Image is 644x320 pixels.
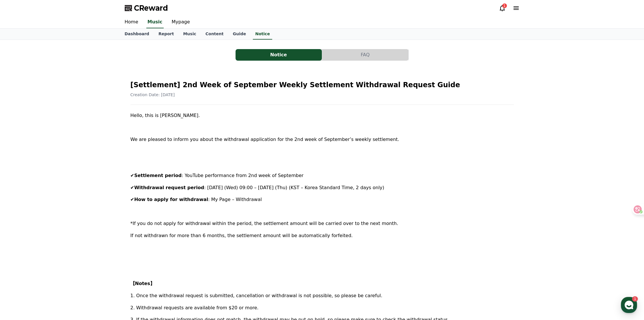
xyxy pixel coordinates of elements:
a: Notice [253,29,272,40]
span: 2. Withdrawal requests are available from $20 or more. [130,305,259,310]
a: CReward [125,3,168,13]
span: Creation Date: [DATE] [130,92,175,97]
span: We are pleased to inform you about the withdrawal application for the 2nd week of September’s wee... [130,137,399,142]
span: ✔ [130,197,134,202]
a: Guide [228,29,251,40]
a: Home [120,16,143,28]
span: If not withdrawn for more than 6 months, the settlement amount will be automatically forfeited. [130,233,353,238]
a: Content [201,29,228,40]
div: 1 [502,3,507,8]
h2: [Settlement] 2nd Week of September Weekly Settlement Withdrawal Request Guide [130,80,514,90]
strong: 【Notes】 [130,281,155,286]
strong: Withdrawal request period [134,185,204,190]
span: 1. Once the withdrawal request is submitted, cancellation or withdrawal is not possible, so pleas... [130,293,382,298]
span: Hello, this is [PERSON_NAME]. [130,113,200,118]
a: Report [154,29,179,40]
span: : My Page – Withdrawal [208,197,262,202]
a: 1 [499,5,506,12]
span: : [DATE] (Wed) 09:00 – [DATE] (Thu) (KST – Korea Standard Time, 2 days only) [204,185,384,190]
a: Mypage [167,16,195,28]
a: Music [178,29,201,40]
span: *If you do not apply for withdrawal within the period, the settlement amount will be carried over... [130,221,398,226]
a: Dashboard [120,29,154,40]
span: : YouTube performance from 2nd week of September [182,173,303,178]
strong: How to apply for withdrawal [134,197,208,202]
span: ✔ [130,173,134,178]
a: Music [146,16,164,28]
button: Notice [236,49,322,61]
button: FAQ [322,49,408,61]
strong: Settlement period [134,173,182,178]
span: ✔ [130,185,134,190]
span: CReward [134,3,168,13]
